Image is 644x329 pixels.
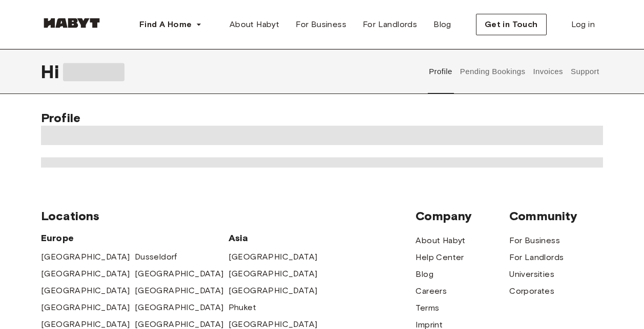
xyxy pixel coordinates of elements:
a: [GEOGRAPHIC_DATA] [41,285,130,297]
a: Corporates [509,285,554,297]
span: About Habyt [230,18,279,31]
span: Locations [41,208,416,224]
span: Find A Home [139,18,192,31]
a: [GEOGRAPHIC_DATA] [135,268,224,280]
a: [GEOGRAPHIC_DATA] [41,301,130,314]
a: Blog [416,268,433,280]
span: Community [509,208,603,224]
span: Europe [41,232,228,244]
button: Invoices [532,49,564,94]
a: About Habyt [416,234,465,247]
a: For Business [287,14,355,35]
span: Log in [571,18,595,31]
button: Profile [428,49,454,94]
a: For Business [509,234,560,247]
a: [GEOGRAPHIC_DATA] [135,301,224,314]
span: For Landlords [363,18,417,31]
a: Universities [509,268,554,280]
a: [GEOGRAPHIC_DATA] [135,285,224,297]
span: For Business [296,18,346,31]
span: Get in Touch [485,18,538,31]
span: Company [416,208,509,224]
a: [GEOGRAPHIC_DATA] [41,268,130,280]
button: Pending Bookings [459,49,527,94]
a: For Landlords [355,14,425,35]
a: [GEOGRAPHIC_DATA] [228,251,318,263]
a: Careers [416,285,447,297]
button: Get in Touch [476,14,547,35]
a: [GEOGRAPHIC_DATA] [41,251,130,263]
button: Support [569,49,600,94]
a: Help Center [416,251,464,264]
span: Asia [228,232,322,244]
button: Find A Home [131,14,210,35]
span: Blog [433,18,451,31]
span: Profile [41,110,80,125]
a: Dusseldorf [135,251,177,263]
img: Habyt [41,18,102,28]
a: About Habyt [221,14,287,35]
a: Terms [416,302,439,314]
a: Log in [563,14,603,35]
a: For Landlords [509,251,564,264]
div: user profile tabs [425,49,603,94]
a: [GEOGRAPHIC_DATA] [228,285,318,297]
span: Hi [41,61,63,82]
a: Blog [425,14,460,35]
a: [GEOGRAPHIC_DATA] [228,268,318,280]
a: Phuket [228,301,256,314]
